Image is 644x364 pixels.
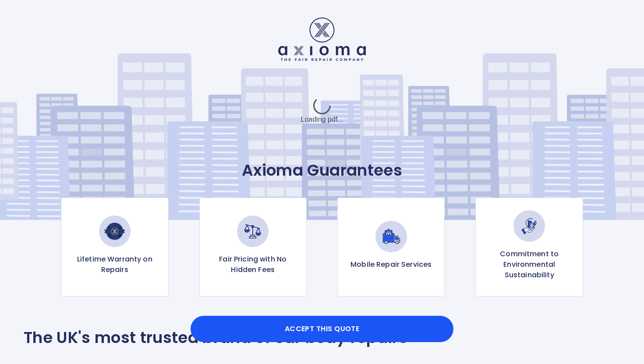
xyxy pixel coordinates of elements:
[24,328,407,347] p: The UK's most trusted brand of car body repairs
[256,89,388,133] div: Loading pdf...
[278,18,366,61] img: Logo
[237,216,269,247] img: Fair Pricing with No Hidden Fees
[483,249,575,280] p: Commitment to Environmental Sustainability
[375,221,407,252] img: Mobile Repair Services
[24,161,620,180] p: Axioma Guarantees
[68,254,161,275] p: Lifetime Warranty on Repairs
[99,216,131,247] img: Lifetime Warranty on Repairs
[350,259,432,270] p: Mobile Repair Services
[191,316,453,342] button: Accept this Quote
[207,254,299,275] p: Fair Pricing with No Hidden Fees
[513,210,545,242] img: Commitment to Environmental Sustainability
